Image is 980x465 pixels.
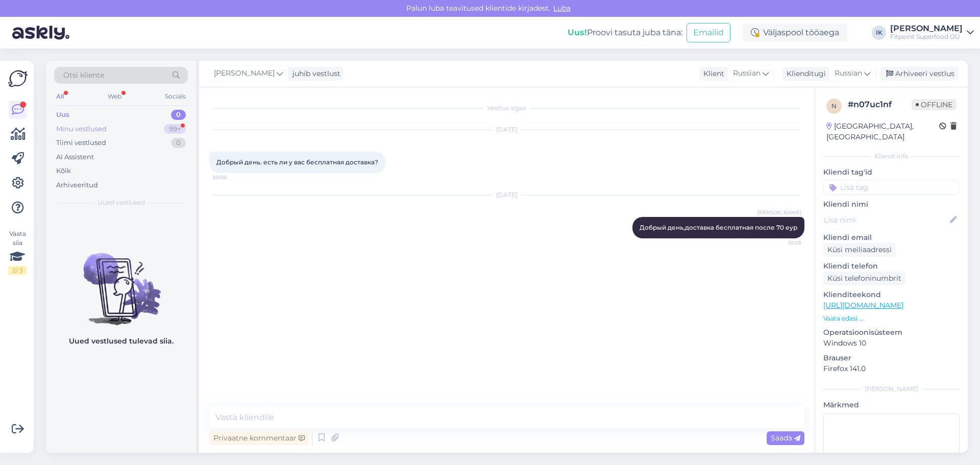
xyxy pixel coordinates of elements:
[56,138,106,148] div: Tiimi vestlused
[8,266,27,275] div: 2 / 3
[823,261,960,272] p: Kliendi telefon
[826,121,939,142] div: [GEOGRAPHIC_DATA], [GEOGRAPHIC_DATA]
[823,353,960,363] p: Brauser
[823,289,960,300] p: Klienditeekond
[171,138,186,148] div: 0
[8,229,27,275] div: Vaata siia
[209,190,804,200] div: [DATE]
[782,68,826,79] div: Klienditugi
[763,239,801,247] span: 10:03
[69,336,174,347] p: Uued vestlused tulevad siia.
[288,68,340,79] div: juhib vestlust
[824,214,948,226] input: Lisa nimi
[848,99,912,111] div: # n07uc1nf
[209,125,804,134] div: [DATE]
[823,272,905,285] div: Küsi telefoninumbrit
[823,180,960,195] input: Lisa tag
[757,209,801,216] span: [PERSON_NAME]
[164,124,186,134] div: 99+
[8,69,28,88] img: Askly Logo
[56,124,107,134] div: Minu vestlused
[823,199,960,210] p: Kliendi nimi
[771,433,800,443] span: Saada
[823,152,960,161] div: Kliendi info
[54,90,66,103] div: All
[640,224,797,231] span: Добрый день,доставка бесплатная после 70 еур
[699,68,724,79] div: Klient
[214,68,275,79] span: [PERSON_NAME]
[835,68,862,79] span: Russian
[97,198,145,207] span: Uued vestlused
[568,27,682,39] div: Proovi tasuta juba täna:
[216,158,378,166] span: Добрый день. есть ли у вас бесплатная доставка?
[823,167,960,178] p: Kliendi tag'id
[209,431,309,445] div: Privaatne kommentaar
[890,25,963,33] div: [PERSON_NAME]
[823,363,960,374] p: Firefox 141.0
[163,90,188,103] div: Socials
[872,26,886,40] div: IK
[212,174,251,181] span: 20:58
[209,104,804,113] div: Vestlus algas
[823,243,896,257] div: Küsi meiliaadressi
[743,23,847,42] div: Väljaspool tööaega
[823,384,960,394] div: [PERSON_NAME]
[912,99,957,110] span: Offline
[687,23,730,42] button: Emailid
[568,28,587,37] b: Uus!
[823,314,960,323] p: Vaata edasi ...
[880,67,959,81] div: Arhiveeri vestlus
[823,338,960,349] p: Windows 10
[63,70,104,81] span: Otsi kliente
[823,301,903,310] a: [URL][DOMAIN_NAME]
[823,232,960,243] p: Kliendi email
[56,180,98,190] div: Arhiveeritud
[823,327,960,338] p: Operatsioonisüsteem
[550,4,574,13] span: Luba
[56,166,71,176] div: Kõik
[46,235,196,327] img: No chats
[171,110,186,120] div: 0
[831,102,837,110] span: n
[56,152,94,162] div: AI Assistent
[733,68,761,79] span: Russian
[890,25,974,41] a: [PERSON_NAME]Fitpoint Superfood OÜ
[56,110,69,120] div: Uus
[890,33,963,41] div: Fitpoint Superfood OÜ
[823,400,960,410] p: Märkmed
[106,90,124,103] div: Web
